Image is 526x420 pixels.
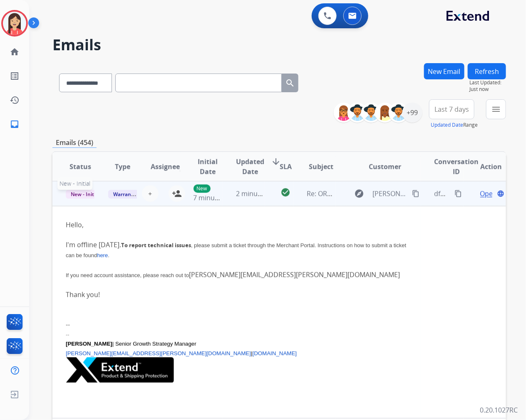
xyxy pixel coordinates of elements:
[271,157,281,167] mat-icon: arrow_downward
[253,348,297,357] a: [DOMAIN_NAME]
[66,190,104,199] span: New - Initial
[142,185,159,202] button: +
[97,252,108,258] span: here
[469,86,506,93] span: Just now
[10,95,20,105] mat-icon: history
[57,177,92,190] span: New - Initial
[464,152,506,181] th: Action
[285,78,295,88] mat-icon: search
[108,190,151,199] span: Warranty Ops
[412,190,419,197] mat-icon: content_copy
[3,12,26,35] img: avatar
[189,270,400,279] a: [PERSON_NAME][EMAIL_ADDRESS][PERSON_NAME][DOMAIN_NAME]
[309,162,333,172] span: Subject
[236,157,264,177] span: Updated Date
[172,189,182,199] mat-icon: person_add
[251,350,252,356] span: |
[454,190,462,197] mat-icon: content_copy
[66,240,408,260] div: I'm offline [DATE].
[52,37,506,53] h2: Emails
[194,193,238,202] span: 7 minutes ago
[236,189,280,198] span: 2 minutes ago
[151,162,180,172] span: Assignee
[66,290,100,299] font: Thank you!
[112,341,196,347] span: | Senior Growth Strategy Manager
[194,184,211,193] p: New
[372,189,407,199] span: [PERSON_NAME][EMAIL_ADDRESS][PERSON_NAME][DOMAIN_NAME]
[66,350,251,356] a: [PERSON_NAME][EMAIL_ADDRESS][PERSON_NAME][DOMAIN_NAME]
[280,162,292,172] span: SLA
[121,241,191,249] b: To report technical issues
[66,272,189,278] span: If you need account assistance, please reach out to
[66,341,112,347] span: [PERSON_NAME]
[468,63,506,79] button: Refresh
[480,189,497,199] span: Open
[402,103,422,123] div: +99
[434,157,479,177] span: Conversation ID
[69,162,91,172] span: Status
[431,122,463,128] button: Updated Date
[66,220,408,300] div: Hello,
[194,157,222,177] span: Initial Date
[108,252,109,258] span: .
[369,162,401,172] span: Customer
[97,250,108,259] a: here
[10,47,20,57] mat-icon: home
[424,63,464,79] button: New Email
[66,332,69,338] span: --
[10,119,20,129] mat-icon: inbox
[469,79,506,86] span: Last Updated:
[115,162,130,172] span: Type
[431,121,478,128] span: Range
[354,189,364,199] mat-icon: explore
[429,99,474,119] button: Last 7 days
[491,104,501,114] mat-icon: menu
[253,350,297,356] span: [DOMAIN_NAME]
[66,242,406,258] span: , please submit a ticket through the Merchant Portal. Instructions on how to submit a ticket can ...
[497,190,504,197] mat-icon: language
[480,405,518,415] p: 0.20.1027RC
[434,108,469,111] span: Last 7 days
[10,71,20,81] mat-icon: list_alt
[148,189,152,199] span: +
[307,189,380,198] span: Re: ORDER# 19514387A
[66,357,174,383] img: u6zlNwbuop0pq_fxyEDciic9WMSqd9u-JZ09FUqUNCvlI0u7OwG2XFtRbK0QROzuZEpsTLLbCtQ0P1Dz53jTp0gAXDc_gf2kI...
[52,138,97,148] p: Emails (454)
[280,187,290,197] mat-icon: check_circle
[66,220,408,405] div: --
